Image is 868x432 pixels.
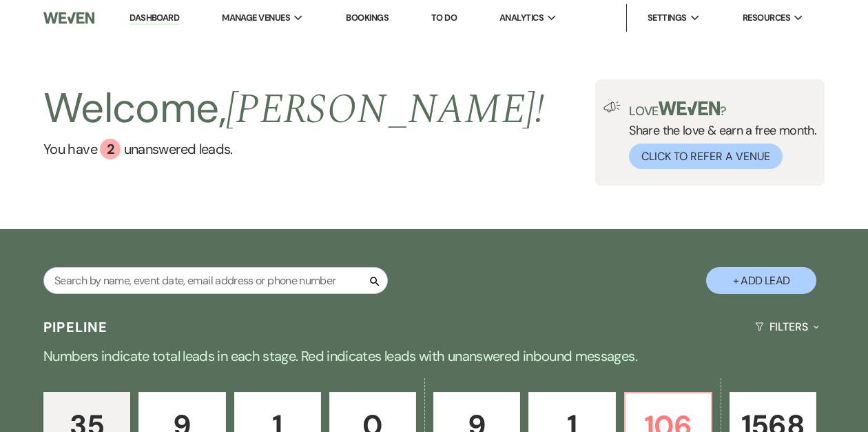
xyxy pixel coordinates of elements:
button: Click to Refer a Venue [629,144,783,169]
a: Dashboard [130,12,179,25]
h2: Welcome, [43,79,544,139]
input: Search by name, event date, email address or phone number [43,267,388,294]
div: Share the love & earn a free month. [621,101,816,169]
img: loud-speaker-illustration.svg [603,101,621,112]
div: 2 [100,139,121,159]
span: Resources [743,11,790,25]
a: To Do [431,12,457,23]
a: You have 2 unanswered leads. [43,139,544,159]
button: Filters [750,308,825,345]
button: + Add Lead [706,267,816,294]
h3: Pipeline [43,317,108,337]
span: Manage Venues [222,11,290,25]
span: [PERSON_NAME] ! [226,78,544,141]
img: Weven Logo [43,3,94,32]
img: weven-logo-green.svg [659,101,720,115]
p: Love ? [629,101,816,117]
span: Settings [648,11,687,25]
span: Analytics [499,11,544,25]
a: Bookings [346,12,389,23]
